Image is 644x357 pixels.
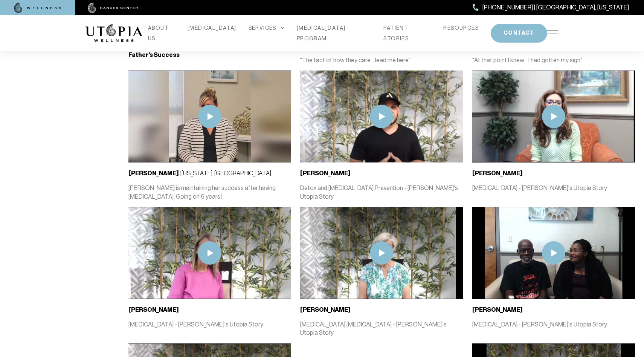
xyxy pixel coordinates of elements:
a: [MEDICAL_DATA] [188,23,237,33]
b: [PERSON_NAME] [300,170,351,177]
img: thumbnail [300,70,463,162]
img: play icon [198,241,221,265]
img: wellness [14,3,61,13]
p: "The fact of how they care... lead me here" [300,56,463,65]
a: ABOUT US [148,23,175,44]
img: play icon [370,105,393,128]
p: "At that point I knew... I had gotten my sign" [472,56,635,65]
img: icon-hamburger [547,30,559,36]
p: [MEDICAL_DATA] - [PERSON_NAME]'s Utopia Story [472,184,635,193]
div: SERVICES [249,23,285,33]
b: [PERSON_NAME] [128,306,179,313]
b: [PERSON_NAME] [128,170,179,177]
img: thumbnail [300,207,463,299]
img: thumbnail [472,70,635,162]
p: Detox and [MEDICAL_DATA] Prevention - [PERSON_NAME]'s Utopia Story [300,184,463,201]
b: [PERSON_NAME] [472,170,523,177]
img: play icon [198,105,221,128]
img: play icon [542,105,565,128]
img: cancer center [88,3,138,13]
img: play icon [370,241,393,265]
img: thumbnail [128,207,291,299]
img: play icon [542,241,565,265]
span: [PHONE_NUMBER] | [GEOGRAPHIC_DATA], [US_STATE] [482,3,629,12]
a: [MEDICAL_DATA] PROGRAM [297,23,372,44]
img: thumbnail [472,207,635,299]
p: [MEDICAL_DATA] [MEDICAL_DATA] - [PERSON_NAME]'s Utopia Story [300,320,463,338]
span: | [US_STATE], [GEOGRAPHIC_DATA] [128,170,271,176]
b: [PERSON_NAME] [300,306,351,313]
p: [MEDICAL_DATA] - [PERSON_NAME]'s Utopia Story [128,320,291,329]
b: [PERSON_NAME] [472,306,523,313]
a: [PHONE_NUMBER] | [GEOGRAPHIC_DATA], [US_STATE] [473,3,629,12]
a: PATIENT STORIES [383,23,431,44]
img: logo [85,24,142,42]
p: [PERSON_NAME] is maintaining her success after having [MEDICAL_DATA]. Going on 6 years! [128,184,291,201]
a: RESOURCES [443,23,479,33]
img: thumbnail [128,70,291,162]
p: [MEDICAL_DATA] - [PERSON_NAME]'s Utopia Story [472,320,635,329]
button: CONTACT [491,24,547,43]
b: Daughter of [MEDICAL_DATA] Patient's Testimony of Father's Success [128,42,283,58]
